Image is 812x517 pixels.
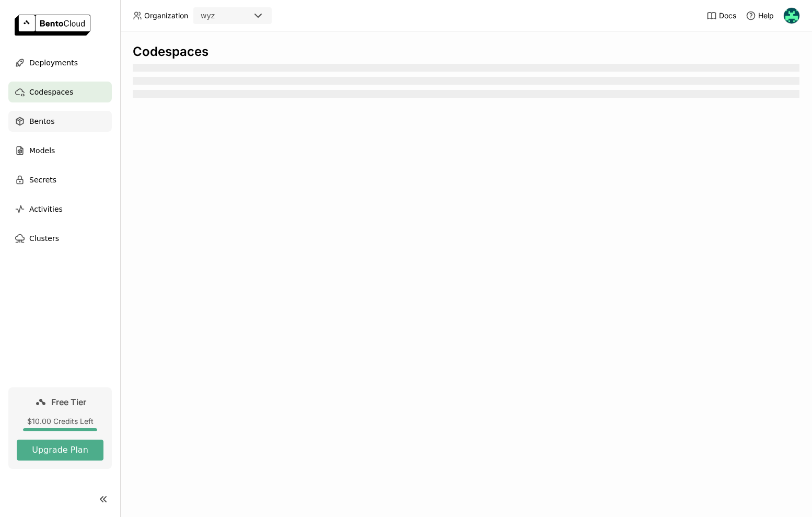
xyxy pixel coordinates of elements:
[8,199,112,220] a: Activities
[8,228,112,249] a: Clusters
[8,82,112,102] a: Codespaces
[8,111,112,132] a: Bentos
[719,11,736,20] span: Docs
[29,86,73,98] span: Codespaces
[51,397,86,407] span: Free Tier
[201,10,215,21] div: wyz
[15,15,90,36] img: logo
[29,144,55,157] span: Models
[17,440,103,461] button: Upgrade Plan
[758,11,774,20] span: Help
[144,11,188,20] span: Organization
[8,52,112,73] a: Deployments
[17,417,103,426] div: $10.00 Credits Left
[8,140,112,161] a: Models
[8,169,112,190] a: Secrets
[29,174,56,186] span: Secrets
[8,387,112,469] a: Free Tier$10.00 Credits LeftUpgrade Plan
[29,232,59,245] span: Clusters
[746,10,774,21] div: Help
[29,203,63,215] span: Activities
[706,10,736,21] a: Docs
[29,56,78,69] span: Deployments
[784,8,799,24] img: vansh pundir
[133,44,799,60] div: Codespaces
[216,11,217,21] input: Selected wyz.
[29,115,54,128] span: Bentos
